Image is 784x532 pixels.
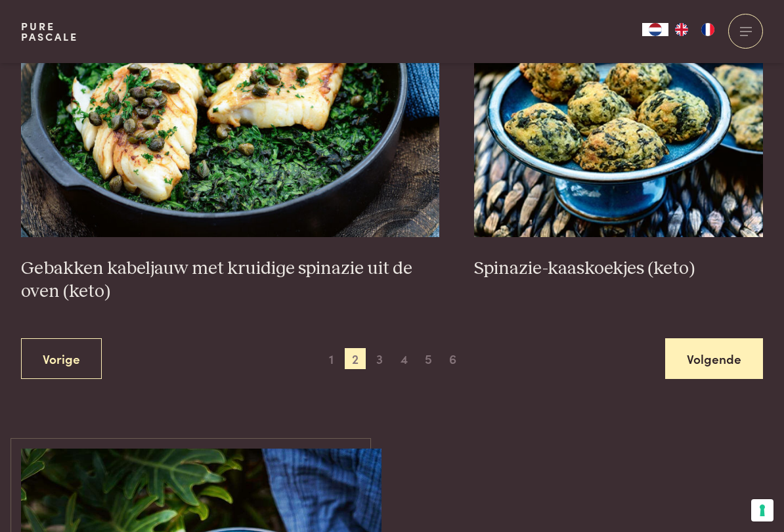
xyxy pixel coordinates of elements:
button: Uw voorkeuren voor toestemming voor trackingtechnologieën [751,499,773,521]
a: FR [695,23,721,36]
span: 5 [418,348,439,369]
ul: Language list [668,23,721,36]
span: 1 [320,348,341,369]
h3: Spinazie-kaaskoekjes (keto) [474,257,763,280]
a: Vorige [21,338,102,380]
span: 2 [345,348,366,369]
div: Language [642,23,668,36]
a: EN [668,23,695,36]
span: 3 [369,348,390,369]
span: 6 [443,348,464,369]
h3: Gebakken kabeljauw met kruidige spinazie uit de oven (keto) [21,257,439,303]
a: NL [642,23,668,36]
aside: Language selected: Nederlands [642,23,721,36]
a: PurePascale [21,21,78,42]
span: 4 [394,348,415,369]
a: Volgende [665,338,763,380]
